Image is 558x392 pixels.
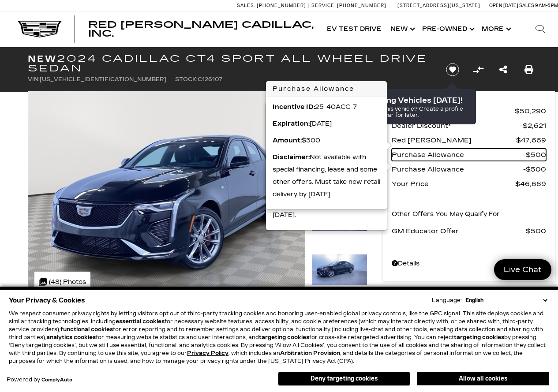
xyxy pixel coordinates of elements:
a: Red [PERSON_NAME] Cadillac, Inc. [88,20,314,38]
span: $500 [526,225,546,237]
a: Sales: [PHONE_NUMBER] [237,3,308,8]
a: MSRP $50,290 [392,105,546,117]
span: Stock: [175,76,198,82]
a: New [386,11,418,47]
span: C126107 [198,76,222,82]
a: ComplyAuto [41,377,72,383]
strong: Arbitration Provision [280,350,340,356]
div: Language: [432,298,462,303]
a: [STREET_ADDRESS][US_STATE] [397,3,480,8]
a: EV Test Drive [322,11,386,47]
select: Language Select [464,296,549,304]
span: $47,669 [516,134,546,146]
button: Compare Vehicle [472,63,485,76]
button: Deny targeting cookies [278,372,410,386]
button: Save vehicle [443,63,462,77]
a: Share this New 2024 Cadillac CT4 Sport All Wheel Drive Sedan [499,63,507,76]
span: Red [PERSON_NAME] Cadillac, Inc. [88,19,314,39]
span: Purchase Allowance [392,149,523,161]
h3: Purchase Allowance [266,82,386,97]
a: Your Price $46,669 [392,178,546,190]
span: MSRP [392,105,515,117]
span: VIN: [28,76,40,82]
span: Live Chat [499,265,546,275]
a: Service: [PHONE_NUMBER] [308,3,389,8]
a: Purchase Allowance $500 [392,163,546,175]
img: Cadillac Dark Logo with Cadillac White Text [18,21,62,37]
strong: New [28,53,57,64]
strong: functional cookies [60,326,113,332]
p: $500 [273,134,380,147]
span: $50,290 [515,105,546,117]
a: Privacy Policy [187,350,228,356]
a: Dealer Discount* $2,621 [392,119,546,132]
span: Open [DATE] [489,3,518,8]
span: $46,669 [515,178,546,190]
span: Sales: [237,3,255,8]
span: Your Privacy & Cookies [9,294,85,306]
strong: targeting cookies [259,334,309,340]
p: We respect consumer privacy rights by letting visitors opt out of third-party tracking cookies an... [9,310,549,365]
span: $2,621 [520,119,546,132]
div: (48) Photos [34,272,90,293]
strong: analytics cookies [46,334,96,340]
a: Live Chat [494,259,551,280]
span: $500 [523,163,546,175]
p: Other Offers You May Qualify For [392,208,500,220]
a: Print this New 2024 Cadillac CT4 Sport All Wheel Drive Sedan [524,63,533,76]
span: Your Price [392,178,515,190]
strong: Expiration: [273,120,310,127]
img: New 2024 Black Raven Cadillac Sport image 4 [312,254,367,286]
a: Details [392,258,546,270]
a: GM Educator Offer $500 [392,225,546,237]
strong: Incentive ID: [273,103,315,111]
button: More [477,11,514,47]
span: Purchase Allowance [392,163,523,175]
strong: Amount: [273,137,302,144]
span: Service: [311,3,336,8]
p: Not available with special financing, lease and some other offers. Must take new retail delivery ... [273,151,380,201]
span: GM Educator Offer [392,225,526,237]
h1: 2024 Cadillac CT4 Sport All Wheel Drive Sedan [28,54,431,73]
a: Red [PERSON_NAME] $47,669 [392,134,546,146]
span: Sales: [519,3,535,8]
span: [US_VEHICLE_IDENTIFICATION_NUMBER] [40,76,166,82]
div: Powered by [7,377,72,383]
strong: essential cookies [116,318,165,325]
a: Pre-Owned [418,11,477,47]
span: Dealer Discount* [392,119,520,132]
span: 9 AM-6 PM [535,3,558,8]
p: [DATE] [273,118,380,130]
strong: targeting cookies [454,334,504,340]
span: $500 [523,149,546,161]
span: [PHONE_NUMBER] [337,3,386,8]
p: 25-40ACC-7 [273,101,380,113]
span: [PHONE_NUMBER] [257,3,306,8]
a: Purchase Allowance $500 [392,149,546,161]
span: Red [PERSON_NAME] [392,134,516,146]
strong: Disclaimer: [273,153,310,161]
button: Allow all cookies [417,372,549,385]
img: New 2024 Black Raven Cadillac Sport image 1 [28,91,305,299]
